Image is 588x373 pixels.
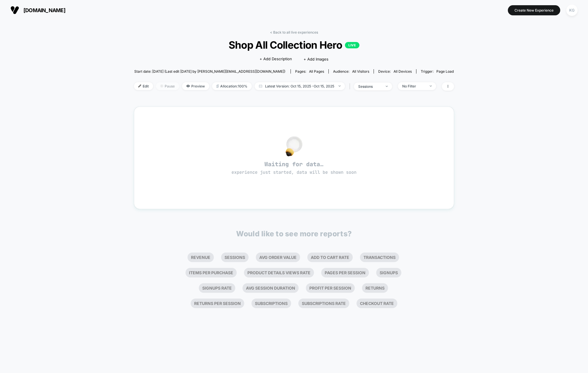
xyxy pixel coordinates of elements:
[348,82,354,91] span: |
[221,253,249,262] li: Sessions
[191,299,244,308] li: Returns Per Session
[138,85,141,87] img: edit
[358,84,381,89] div: sessions
[360,253,399,262] li: Transactions
[23,7,65,13] span: [DOMAIN_NAME]
[270,30,318,34] a: < Back to all live experiences
[304,57,328,61] span: + Add Images
[244,268,314,277] li: Product Details Views Rate
[345,42,359,48] p: LIVE
[260,56,292,62] span: + Add Description
[386,86,388,87] img: end
[216,85,219,88] img: rebalance
[430,85,432,87] img: end
[251,299,291,308] li: Subscriptions
[188,253,214,262] li: Revenue
[394,69,412,74] span: all devices
[185,268,237,277] li: Items Per Purchase
[362,283,388,293] li: Returns
[256,253,300,262] li: Avg Order Value
[160,85,163,87] img: end
[199,283,235,293] li: Signups Rate
[144,160,444,175] span: Waiting for data…
[306,283,355,293] li: Profit Per Session
[9,6,67,15] button: [DOMAIN_NAME]
[307,253,353,262] li: Add To Cart Rate
[242,283,299,293] li: Avg Session Duration
[134,82,153,90] span: Edit
[212,82,252,90] span: Allocation: 100%
[321,268,369,277] li: Pages Per Session
[352,69,369,74] span: All Visitors
[236,229,352,238] p: Would like to see more reports?
[565,4,579,16] button: KG
[436,69,454,74] span: Page Load
[566,5,578,16] div: KG
[374,69,416,74] span: Device:
[286,136,302,156] img: no_data
[182,82,209,90] span: Preview
[298,299,349,308] li: Subscriptions Rate
[259,85,262,87] img: calendar
[402,84,425,88] div: No Filter
[134,69,285,74] span: Start date: [DATE] (Last edit [DATE] by [PERSON_NAME][EMAIL_ADDRESS][DOMAIN_NAME])
[421,69,454,74] div: Trigger:
[339,85,341,87] img: end
[255,82,345,90] span: Latest Version: Oct 15, 2025 - Oct 15, 2025
[10,6,19,14] img: Visually logo
[376,268,401,277] li: Signups
[295,69,324,74] div: Pages:
[150,39,438,51] span: Shop All Collection Hero
[508,5,560,15] button: Create New Experience
[231,169,357,175] span: experience just started, data will be shown soon
[333,69,369,74] div: Audience:
[309,69,324,74] span: all pages
[357,299,397,308] li: Checkout Rate
[156,82,179,90] span: Pause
